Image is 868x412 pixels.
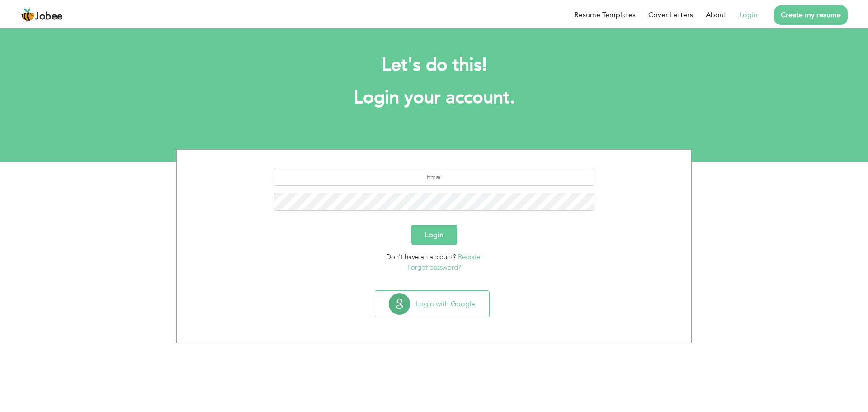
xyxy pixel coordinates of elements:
span: Don't have an account? [386,252,456,261]
a: Cover Letters [648,9,693,20]
span: Jobee [35,12,63,22]
a: Forgot password? [407,263,461,272]
a: Create my resume [774,5,848,25]
button: Login [411,225,457,245]
a: Jobee [20,8,63,22]
button: Login with Google [375,291,489,317]
input: Email [274,168,594,186]
h1: Login your account. [190,86,678,109]
a: Login [739,9,758,20]
a: About [706,9,726,20]
a: Register [458,252,482,261]
img: jobee.io [20,8,35,22]
a: Resume Templates [574,9,636,20]
h2: Let's do this! [190,53,678,77]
